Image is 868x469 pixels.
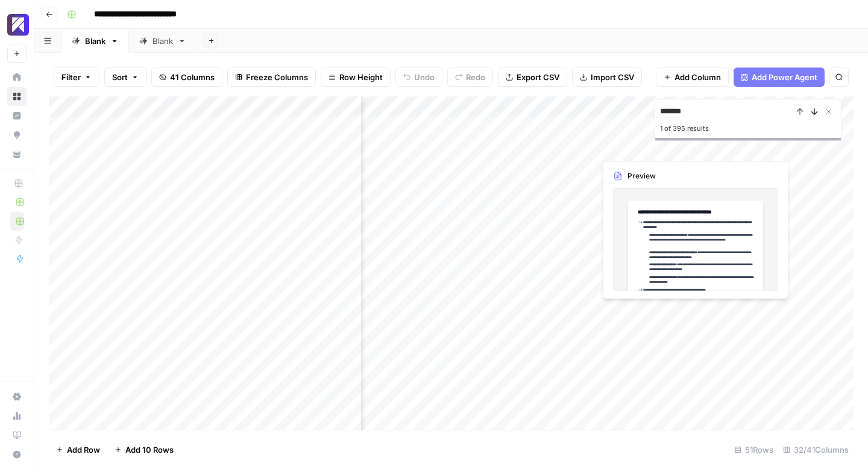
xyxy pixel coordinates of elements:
div: 51 Rows [729,440,778,459]
a: Browse [7,87,27,106]
div: Blank [153,35,173,47]
a: Blank [61,29,129,53]
div: 1 of 395 results [660,121,836,136]
span: Export CSV [517,71,559,83]
span: Filter [61,71,81,83]
button: Export CSV [498,68,567,87]
a: Learning Hub [7,426,27,445]
div: Blank [85,35,105,47]
button: Previous Result [793,104,807,119]
button: Filter [54,68,99,87]
button: Add Row [49,440,107,459]
span: Sort [112,71,128,83]
a: Insights [7,106,27,125]
span: Add 10 Rows [125,444,174,456]
button: Add Column [656,68,729,87]
button: Import CSV [572,68,642,87]
button: Close Search [822,104,836,119]
span: Add Power Agent [752,71,817,83]
span: Row Height [339,71,383,83]
span: Undo [414,71,435,83]
span: Redo [466,71,485,83]
span: 41 Columns [170,71,215,83]
button: Freeze Columns [227,68,316,87]
button: Row Height [321,68,391,87]
a: Your Data [7,145,27,164]
button: Help + Support [7,445,27,464]
div: 32/41 Columns [778,440,854,459]
span: Freeze Columns [246,71,308,83]
button: Workspace: Overjet - Test [7,10,27,40]
a: Home [7,68,27,87]
a: Usage [7,406,27,426]
a: Settings [7,387,27,406]
button: Next Result [807,104,822,119]
button: Sort [104,68,146,87]
button: Undo [395,68,442,87]
button: Redo [447,68,493,87]
button: Add 10 Rows [107,440,181,459]
img: Overjet - Test Logo [7,14,29,36]
button: Add Power Agent [734,68,825,87]
a: Opportunities [7,125,27,145]
span: Add Column [675,71,721,83]
a: Blank [129,29,197,53]
span: Import CSV [591,71,634,83]
span: Add Row [67,444,100,456]
button: 41 Columns [151,68,222,87]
